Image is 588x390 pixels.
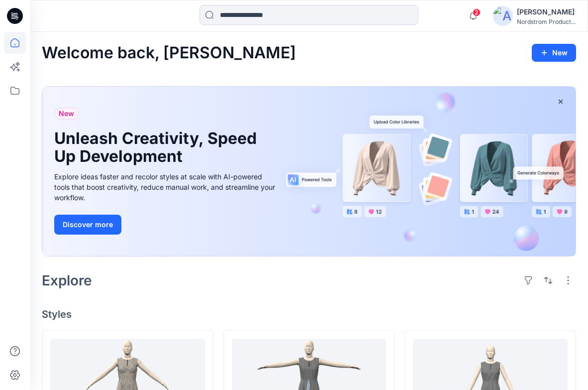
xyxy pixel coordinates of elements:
[517,18,576,25] div: Nordstrom Product...
[473,8,481,16] span: 2
[54,130,263,165] h1: Unleash Creativity, Speed Up Development
[42,272,92,288] h2: Explore
[54,215,121,235] button: Discover more
[42,44,296,62] h2: Welcome back, [PERSON_NAME]
[42,308,576,320] h4: Styles
[532,44,576,62] button: New
[54,215,278,235] a: Discover more
[517,6,576,18] div: [PERSON_NAME]
[59,108,74,120] span: New
[493,6,513,26] img: avatar
[54,171,278,203] div: Explore ideas faster and recolor styles at scale with AI-powered tools that boost creativity, red...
